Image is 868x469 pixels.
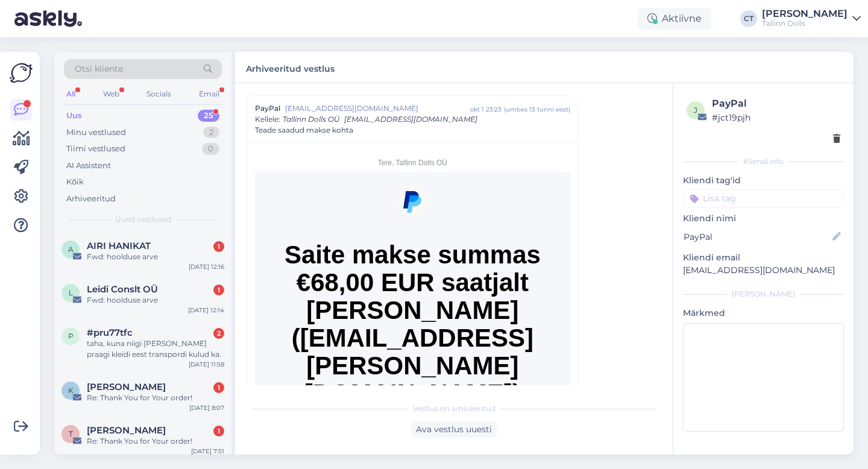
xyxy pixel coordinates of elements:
[87,284,158,295] span: Leidi Conslt OÜ
[762,9,848,19] div: [PERSON_NAME]
[413,403,495,414] span: Vestlus on arhiveeritud
[683,189,844,207] input: Lisa tag
[213,285,224,295] div: 1
[66,160,111,172] div: AI Assistent
[683,156,844,167] div: Kliendi info
[66,176,84,188] div: Kõik
[144,86,174,102] div: Socials
[740,10,757,27] div: CT
[191,447,224,456] div: [DATE] 7:51
[87,392,224,403] div: Re: Thank You for Your order!
[694,105,697,115] span: j
[66,193,116,205] div: Arhiveeritud
[712,96,840,111] div: PayPal
[87,338,224,360] div: taha, kuna niigi [PERSON_NAME] praagi kleidi eest transpordi kulud ka.
[68,332,74,341] span: p
[213,328,224,339] div: 2
[87,295,224,306] div: Fwd: hoolduse arve
[712,111,840,124] div: # jct19pjh
[246,59,335,75] label: Arhiveeritud vestlus
[66,127,126,139] div: Minu vestlused
[87,436,224,447] div: Re: Thank You for Your order!
[255,115,280,124] span: Kellele :
[344,115,477,124] span: [EMAIL_ADDRESS][DOMAIN_NAME]
[101,86,122,102] div: Web
[762,9,861,28] a: [PERSON_NAME]Tallinn Dolls
[285,103,470,114] span: [EMAIL_ADDRESS][DOMAIN_NAME]
[683,264,844,277] p: [EMAIL_ADDRESS][DOMAIN_NAME]
[283,115,339,124] span: Tallinn Dolls OÜ
[203,127,219,139] div: 2
[189,360,224,369] div: [DATE] 11:58
[189,262,224,271] div: [DATE] 12:16
[683,307,844,319] p: Märkmed
[397,186,428,217] img: PayPal
[10,61,33,84] img: Askly Logo
[188,306,224,315] div: [DATE] 12:14
[189,403,224,412] div: [DATE] 8:07
[87,327,133,338] span: #pru77tfc
[66,110,82,122] div: Uus
[68,386,74,395] span: K
[683,174,844,187] p: Kliendi tag'id
[64,86,78,102] div: All
[285,241,541,408] span: Saite makse summas €68,00 EUR saatjalt [PERSON_NAME]([EMAIL_ADDRESS][PERSON_NAME][DOMAIN_NAME])
[213,382,224,393] div: 1
[115,214,171,225] span: Uued vestlused
[762,19,848,28] div: Tallinn Dolls
[683,289,844,300] div: [PERSON_NAME]
[87,382,166,392] span: Katrin Ellermaa
[683,212,844,225] p: Kliendi nimi
[638,8,711,30] div: Aktiivne
[87,425,166,436] span: Triin Ruusmaa
[75,63,123,75] span: Otsi kliente
[69,288,73,297] span: L
[470,105,502,114] div: okt 1 23:23
[504,105,570,114] div: ( umbes 13 tunni eest )
[411,421,497,438] div: Ava vestlus uuesti
[202,143,219,155] div: 0
[198,110,219,122] div: 25
[87,251,224,262] div: Fwd: hoolduse arve
[68,245,74,254] span: A
[378,159,447,167] span: Tere, Tallinn Dolls OÜ
[66,143,125,155] div: Tiimi vestlused
[255,125,353,136] span: Teade saadud makse kohta
[197,86,222,102] div: Email
[213,241,224,252] div: 1
[684,230,830,244] input: Lisa nimi
[255,103,280,114] span: PayPal
[87,241,151,251] span: AIRI HANIKAT
[69,429,73,438] span: T
[683,251,844,264] p: Kliendi email
[213,426,224,436] div: 1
